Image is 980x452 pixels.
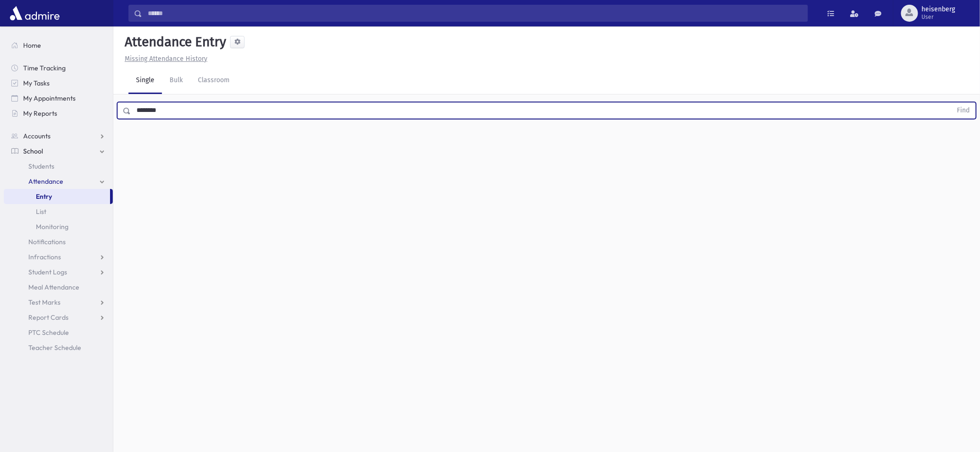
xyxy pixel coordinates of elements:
span: Test Marks [28,298,60,307]
span: Infractions [28,253,61,261]
a: Report Cards [4,310,113,325]
span: Home [23,41,41,50]
span: PTC Schedule [28,328,69,337]
span: Attendance [28,177,63,186]
a: List [4,204,113,219]
a: Home [4,38,113,53]
a: Entry [4,189,110,204]
span: heisenberg [922,6,955,13]
a: Meal Attendance [4,280,113,295]
a: Teacher Schedule [4,340,113,355]
a: Test Marks [4,295,113,310]
span: Meal Attendance [28,283,79,291]
span: Monitoring [36,222,68,231]
a: My Tasks [4,76,113,91]
span: Time Tracking [23,64,66,72]
a: PTC Schedule [4,325,113,340]
a: My Reports [4,106,113,121]
button: Find [952,102,976,119]
a: My Appointments [4,91,113,106]
input: Search [142,5,808,22]
a: Classroom [190,68,237,94]
a: Notifications [4,234,113,249]
a: Students [4,159,113,174]
a: Infractions [4,249,113,264]
u: Missing Attendance History [125,55,207,63]
a: Attendance [4,174,113,189]
a: Monitoring [4,219,113,234]
span: School [23,147,43,155]
a: Bulk [162,68,190,94]
span: Report Cards [28,313,68,322]
a: Time Tracking [4,60,113,76]
span: List [36,207,46,216]
span: Teacher Schedule [28,343,81,352]
img: AdmirePro [8,4,62,23]
span: Accounts [23,132,51,140]
h5: Attendance Entry [121,34,226,50]
span: Students [28,162,54,171]
span: User [922,13,955,21]
span: Notifications [28,238,66,246]
span: Student Logs [28,268,67,276]
a: School [4,144,113,159]
span: My Reports [23,109,57,118]
span: Entry [36,192,52,201]
a: Missing Attendance History [121,55,207,63]
span: My Tasks [23,79,50,87]
a: Student Logs [4,264,113,280]
span: My Appointments [23,94,76,102]
a: Single [128,68,162,94]
a: Accounts [4,128,113,144]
